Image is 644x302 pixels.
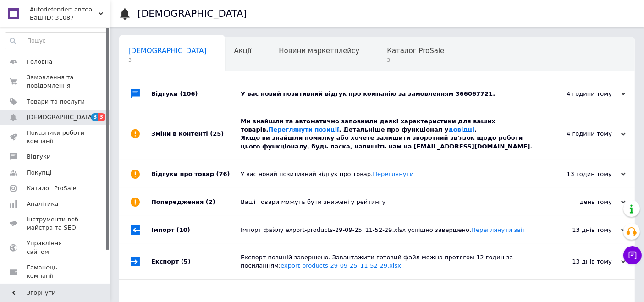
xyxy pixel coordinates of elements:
span: Каталог ProSale [27,184,76,192]
span: 3 [91,113,99,121]
span: 3 [98,113,105,121]
span: 3 [128,57,207,64]
span: Акції [234,47,252,55]
a: Переглянути [373,170,413,177]
span: Замовлення та повідомлення [27,73,85,90]
div: Ваш ID: 31087 [30,14,110,22]
span: Новини маркетплейсу [279,47,359,55]
div: 13 днів тому [534,226,626,234]
div: Імпорт [151,216,241,244]
span: Головна [27,58,52,66]
span: 3 [387,57,444,64]
span: (106) [180,90,198,97]
span: Управління сайтом [27,239,85,256]
a: довідці [448,126,474,133]
div: 4 години тому [534,90,626,98]
span: Autodefender: автоаксесуари, автозапчастини [30,5,99,14]
div: Ми знайшли та автоматично заповнили деякі характеристики для ваших товарів. . Детальніше про функ... [241,117,534,151]
div: 13 годин тому [534,170,626,178]
h1: [DEMOGRAPHIC_DATA] [138,8,247,19]
span: Відгуки [27,153,50,161]
a: Переглянути звіт [471,226,526,233]
span: (76) [216,170,230,177]
div: У вас новий позитивний відгук про товар. [241,170,534,178]
span: (2) [206,198,215,205]
div: 13 днів тому [534,258,626,266]
span: Товари та послуги [27,98,85,106]
input: Пошук [5,33,108,49]
span: (5) [181,258,191,265]
div: Експорт позицій завершено. Завантажити готовий файл можна протягом 12 годин за посиланням: [241,253,534,270]
span: Каталог ProSale [387,47,444,55]
button: Чат з покупцем [623,246,642,264]
div: Відгуки про товар [151,160,241,188]
div: Зміни в контенті [151,108,241,160]
span: (10) [176,226,190,233]
div: 4 години тому [534,130,626,138]
div: Відгуки [151,80,241,108]
div: Ваші товари можуть бути знижені у рейтингу [241,198,534,206]
div: Імпорт файлу export-products-29-09-25_11-52-29.xlsx успішно завершено. [241,226,534,234]
div: день тому [534,198,626,206]
span: Покупці [27,169,51,177]
a: export-products-29-09-25_11-52-29.xlsx [281,262,401,269]
div: Попередження [151,188,241,216]
div: Експорт [151,244,241,279]
span: [DEMOGRAPHIC_DATA] [27,113,94,121]
span: Гаманець компанії [27,264,85,280]
span: (25) [210,130,224,137]
div: У вас новий позитивний відгук про компанію за замовленням 366067721. [241,90,534,98]
a: Переглянути позиції [268,126,339,133]
span: [DEMOGRAPHIC_DATA] [128,47,207,55]
span: Інструменти веб-майстра та SEO [27,215,85,232]
span: Аналітика [27,200,58,208]
span: Показники роботи компанії [27,129,85,145]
